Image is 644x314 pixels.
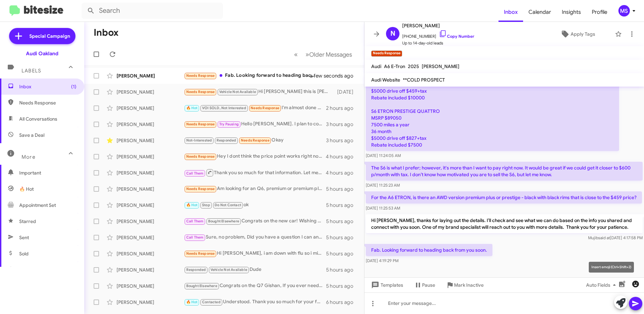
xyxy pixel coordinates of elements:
[290,48,302,61] button: Previous
[117,250,184,257] div: [PERSON_NAME]
[184,104,326,112] div: I'm almost done with work soon if are we going to revisit a deal or something
[184,72,318,80] div: Fab. Looking forward to heading back from you soon.
[186,138,212,143] span: Not-Interested
[422,63,459,69] span: [PERSON_NAME]
[326,250,359,257] div: 5 hours ago
[366,214,643,233] p: Hi [PERSON_NAME], thanks for laying out the details. I’ll check and see what we can do based on t...
[523,2,556,22] a: Calendar
[186,73,215,78] span: Needs Response
[366,51,619,151] p: Hi Mujib. Thanks for reaching out. [PERSON_NAME] sent the details of the two vehicles I have been...
[19,116,57,122] span: All Conversations
[9,28,75,44] a: Special Campaign
[586,2,613,22] a: Profile
[366,244,492,256] p: Fab. Looking forward to heading back from you soon.
[184,185,326,193] div: Am looking for an Q6, premium or premium plus. Somewhat flexible on exterior color, but brown int...
[326,169,359,176] div: 4 hours ago
[186,106,198,110] span: 🔥 Hot
[19,202,56,209] span: Appointment Set
[326,234,359,241] div: 5 hours ago
[117,169,184,176] div: [PERSON_NAME]
[366,191,642,203] p: For the A6 ETRON, is there an AWD version premium plus or prestige - black with black rims that i...
[422,279,435,291] span: Pause
[184,217,326,225] div: Congrats on the new car! Wishing you the best with it, and if you ever need anything in the futur...
[318,72,359,79] div: a few seconds ago
[184,201,326,209] div: ok
[326,202,359,209] div: 5 hours ago
[439,34,474,39] a: Copy Number
[186,154,215,159] span: Needs Response
[186,251,215,256] span: Needs Response
[117,186,184,192] div: [PERSON_NAME]
[117,299,184,306] div: [PERSON_NAME]
[215,203,241,207] span: Do Not Contact
[117,153,184,160] div: [PERSON_NAME]
[26,50,58,57] div: Audi Oakland
[403,77,445,83] span: **COLD PROSPECT
[19,99,76,106] span: Needs Response
[241,138,269,143] span: Needs Response
[305,50,309,59] span: »
[184,153,326,160] div: Hey I dont think the price point works right now..I know the car well had it as a loaner for the ...
[184,120,326,128] div: Hello [PERSON_NAME]. I plan to come next weekend to check out again. [DATE] and [DATE] won't work...
[186,300,198,304] span: 🔥 Hot
[326,218,359,225] div: 5 hours ago
[402,22,474,30] span: [PERSON_NAME]
[186,171,204,176] span: Call Them
[184,136,326,144] div: Okay
[402,30,474,40] span: [PHONE_NUMBER]
[184,88,334,96] div: Hi [PERSON_NAME] this is [PERSON_NAME], General Manager at Audi [GEOGRAPHIC_DATA]. I saw you conn...
[326,153,359,160] div: 4 hours ago
[186,219,204,223] span: Call Them
[371,51,402,57] small: Needs Response
[556,2,586,22] span: Insights
[117,105,184,112] div: [PERSON_NAME]
[251,106,279,110] span: Needs Response
[186,284,217,288] span: Bought Elsewhere
[589,262,634,273] div: Insert emoji (Ctrl+Shift+2)
[19,234,29,241] span: Sent
[618,5,630,17] div: MS
[71,83,76,90] span: (1)
[19,218,36,225] span: Starred
[217,138,236,143] span: Responded
[409,279,441,291] button: Pause
[186,235,204,240] span: Call Them
[588,235,643,240] span: Mujib [DATE] 4:17:58 PM
[202,203,210,207] span: Stop
[184,266,326,274] div: Dude
[408,63,419,69] span: 2025
[364,279,409,291] button: Templates
[441,279,489,291] button: Mark Inactive
[82,3,223,19] input: Search
[371,77,400,83] span: Audi Website
[117,283,184,289] div: [PERSON_NAME]
[184,282,326,290] div: Congrats on the Q7 Gishan, If you ever need anything down the road, I will be here to help. Thank...
[117,218,184,225] div: [PERSON_NAME]
[326,186,359,192] div: 5 hours ago
[498,2,523,22] a: Inbox
[186,187,215,191] span: Needs Response
[613,5,637,17] button: MS
[186,268,206,272] span: Responded
[19,250,29,257] span: Sold
[184,168,326,177] div: Thank you so much for that information. Let me check on that for you.
[366,258,398,263] span: [DATE] 4:19:29 PM
[186,203,198,207] span: 🔥 Hot
[586,279,618,291] span: Auto Fields
[19,186,34,192] span: 🔥 Hot
[326,137,359,144] div: 3 hours ago
[211,268,247,272] span: Vehicle Not Available
[219,122,239,126] span: Try Pausing
[19,132,44,138] span: Save a Deal
[581,279,624,291] button: Auto Fields
[219,90,256,94] span: Vehicle Not Available
[117,202,184,209] div: [PERSON_NAME]
[117,72,184,79] div: [PERSON_NAME]
[117,137,184,144] div: [PERSON_NAME]
[202,300,221,304] span: Contacted
[19,266,55,273] span: Sold Responded
[326,121,359,128] div: 3 hours ago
